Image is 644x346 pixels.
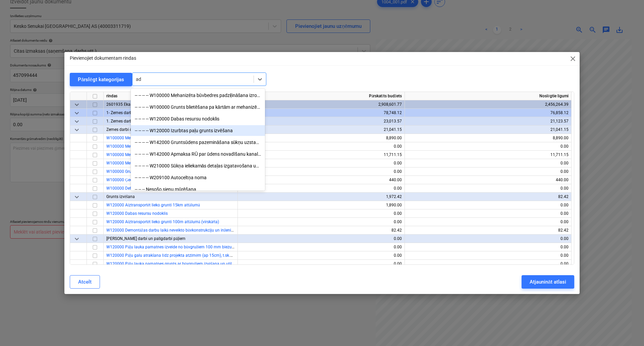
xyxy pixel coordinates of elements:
span: keyboard_arrow_down [73,126,81,134]
div: 8,890.00 [240,134,402,142]
div: -- -- -- -- W210000 Sūkņa ieliekamās detaļas izgatavošana un montāža (ja vajag) [131,160,265,171]
div: Atcelt [78,278,92,286]
a: W100000 Mehanizēta būvbedres padziļināšana izrokot būvniecībai nederīgo grunti un piebēršana ar t... [106,144,322,149]
div: 0.00 [408,243,569,251]
a: W120000 Aiztransportēt lieko grunti 100m attālumā (virskārta) [106,219,219,224]
div: 21,041.15 [240,126,402,134]
div: 0.00 [240,184,402,193]
div: 0.00 [240,142,402,151]
div: 0.00 [408,235,569,243]
a: W100000 Grunts blietēšana pa kārtām ar mehanizētām rokas blietēm pēc betonēšanas un hidroizolācij... [106,169,367,174]
div: 2,456,264.39 [408,100,569,109]
span: keyboard_arrow_down [73,193,81,201]
div: 0.00 [408,184,569,193]
div: 0.00 [240,235,402,243]
button: Pārslēgt kategorijas [70,73,132,86]
span: keyboard_arrow_down [73,117,81,125]
div: -- -- -- -- W142000 Apmaksa RŪ par ūdens novadīšanu kanalizācijā (10l/sek., 50%, 60dn.) [131,149,265,159]
a: W100000 Mehanizēta būvbedres rakšana līdz 400mm virs projekta atzīmes [106,136,243,140]
div: Pārslēgt kategorijas [78,75,124,84]
a: W100000 Deformācijas moduļa mērījums (būvbedres grunts pretestība) [106,186,236,191]
div: 0.00 [240,218,402,226]
span: keyboard_arrow_down [73,235,81,243]
a: W100000 Mehanizēta būvbedres aizbēršana ar esošo grunti, pēc betonēšanas un hidroizolācijas darbu... [106,152,349,157]
a: W120000 Demontāžas darbu laikā neveikto būvkonstrukciju un inženiertīklu demontāža [106,228,263,233]
div: 11,711.15 [408,151,569,159]
div: 0.00 [240,159,402,167]
span: keyboard_arrow_down [73,100,81,108]
iframe: Chat Widget [610,314,644,346]
div: 0.00 [408,218,569,226]
div: 1,890.00 [240,201,402,209]
a: W120000 Pāļu galu atrakšana līdz projekta atzīmēm (ap 15cm), t.sk.būvbedres apakšas planēšana, pi... [106,253,336,258]
div: 82.42 [408,226,569,235]
div: Atjaunināt atlasi [530,278,566,286]
div: 21,041.15 [408,126,569,134]
div: -- -- -- -- W100000 Mehanizēta būvbedres padziļināšana izrokot būvniecībai nederīgo grunti un pie... [131,90,265,101]
span: close [569,55,577,63]
div: 440.00 [408,176,569,184]
div: 0.00 [408,260,569,268]
div: 0.00 [408,142,569,151]
div: 82.42 [408,193,569,201]
div: 0.00 [240,167,402,176]
div: -- -- -- -- W142000 Gruntsūdens pazemināšana sūkņu uzstadīšana [131,137,265,148]
div: 0.00 [240,260,402,268]
div: -- -- -- -- W120000 Izurbtas paļu grunts izvēšana [131,125,265,136]
span: 1- Zemes darbi un pamatnes [106,110,158,115]
a: W100000 Mehanizēta būvbedres aizbēršana ar tīro smilti (30%), pēc betonēšanas un hidroizolācijas ... [106,161,356,165]
a: W100000 Ģeodēziskā uzmērīšana, dokumentu noformēšana [106,178,215,182]
div: 78,748.12 [240,109,402,117]
div: 11,711.15 [240,151,402,159]
div: 2,908,601.77 [240,100,402,109]
div: 0.00 [408,201,569,209]
div: -- -- -- Nesošo sienu mūrēšana [131,184,265,195]
div: Noslēgtie līgumi [405,92,572,100]
span: 1. Zemes darbi ēkai [106,119,141,123]
div: 76,858.12 [408,109,569,117]
button: Atcelt [70,275,100,289]
div: 0.00 [408,251,569,260]
a: W120000 Dabas resursu nodoklis [106,211,168,216]
div: 21,123.57 [408,117,569,126]
div: -- -- -- -- W100000 Grunts blietēšana pa kārtām ar mehanizētām rokas blietēm pēc betonēšanas un h... [131,102,265,112]
a: W120000 Aiztransportēt lieko grunti 15km attālumā [106,203,200,207]
span: Grunts izvēšana [106,194,135,199]
div: rindas [104,92,238,100]
div: 440.00 [240,176,402,184]
span: 2601935 Ēkas budžets [106,102,148,107]
div: 0.00 [240,243,402,251]
div: 0.00 [408,209,569,218]
div: -- -- -- -- W120000 Dabas resursu nodoklis [131,113,265,124]
a: W120000 Pāļu lauka pamatnes grunts ar būvgružiem izvēšana un utilizācija [106,261,243,266]
button: Atjaunināt atlasi [522,275,574,289]
div: 0.00 [240,251,402,260]
div: 0.00 [408,167,569,176]
span: Zemes darbi un palīgdarbi pāļiem [106,236,185,241]
div: -- -- -- -- W209100 Autoceltņa noma [131,172,265,183]
p: Pievienojiet dokumentam rindas [70,55,136,62]
span: Zemes darbi ēkai [106,127,137,132]
a: W120000 Pāļu lauka pamatnes izveide no būvgružiem 100 mm biezumā [106,245,237,249]
div: 82.42 [240,226,402,235]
